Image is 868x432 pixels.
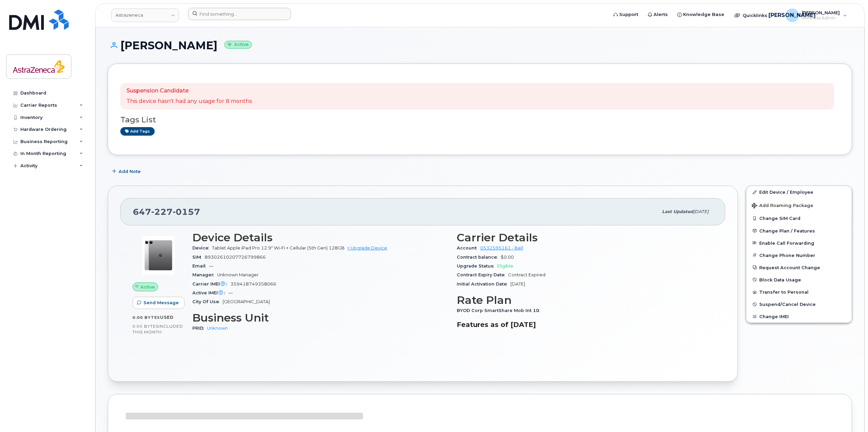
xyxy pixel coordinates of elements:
button: Change Plan / Features [746,225,852,237]
button: Block Data Usage [746,274,852,286]
button: Transfer to Personal [746,286,852,298]
h3: Features as of [DATE] [457,321,713,329]
a: Edit Device / Employee [746,186,852,198]
p: Suspension Candidate [126,87,252,95]
span: 89302610207726799866 [205,255,266,260]
span: Email [192,263,209,269]
span: Upgrade Status [457,263,497,269]
small: Active [224,41,252,49]
span: Suspend/Cancel Device [759,302,816,307]
a: + Upgrade Device [347,245,387,250]
span: Contract Expired [508,272,545,277]
span: Account [457,245,480,250]
button: Send Message [133,297,185,309]
span: — [209,263,213,269]
span: Active [140,284,155,290]
button: Change IMEI [746,310,852,323]
span: [GEOGRAPHIC_DATA] [223,299,270,304]
span: Send Message [143,299,179,306]
span: Enable Call Forwarding [759,240,814,245]
h3: Device Details [192,231,449,244]
span: included this month [133,324,183,335]
span: Add Note [119,168,141,175]
span: used [160,315,174,320]
h1: [PERSON_NAME] [108,39,852,51]
span: 0.00 Bytes [133,315,160,320]
span: SIM [192,255,205,260]
span: Contract balance [457,255,501,260]
span: — [228,290,233,295]
span: Eligible [497,263,513,269]
span: [DATE] [510,281,525,287]
button: Suspend/Cancel Device [746,298,852,310]
img: image20231002-3703462-1oiag88.jpeg [138,235,179,276]
span: City Of Use [192,299,223,304]
h3: Business Unit [192,312,449,324]
a: 0532595161 - Bell [480,245,523,250]
span: Last updated [662,209,693,214]
span: Contract Expiry Date [457,272,508,277]
span: 0157 [173,207,200,217]
span: 359418749358066 [230,281,276,287]
h3: Carrier Details [457,231,713,244]
button: Change Phone Number [746,249,852,261]
span: 227 [151,207,173,217]
a: Unknown [207,326,228,331]
span: PRID [192,326,207,331]
span: 647 [133,207,200,217]
h3: Rate Plan [457,294,713,306]
span: Initial Activation Date [457,281,510,287]
button: Request Account Change [746,261,852,274]
button: Add Note [108,165,146,177]
span: 0.00 Bytes [133,324,158,329]
span: Unknown Manager [217,272,259,277]
span: Manager [192,272,217,277]
a: Add tags [120,127,155,136]
span: $0.00 [501,255,514,260]
span: Carrier IMEI [192,281,230,287]
span: Tablet Apple iPad Pro 12.9" Wi-Fi + Cellular (5th Gen) 128GB [212,245,345,250]
button: Enable Call Forwarding [746,237,852,249]
p: This device hasn't had any usage for 8 months [126,98,252,105]
span: [DATE] [693,209,709,214]
button: Change SIM Card [746,212,852,224]
span: Device [192,245,212,250]
button: Add Roaming Package [746,198,852,212]
span: BYOD Corp SmartShare Mob Int 10 [457,308,543,313]
span: Add Roaming Package [752,203,813,209]
span: Change Plan / Features [759,228,815,233]
span: Active IMEI [192,290,228,295]
h3: Tags List [120,116,839,124]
